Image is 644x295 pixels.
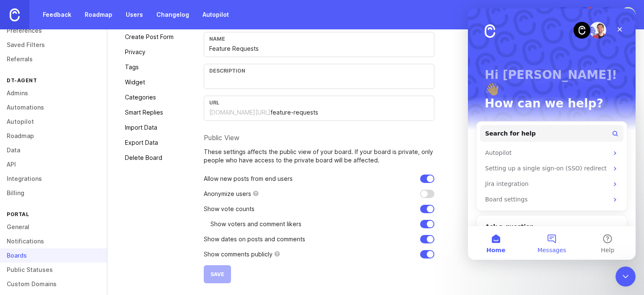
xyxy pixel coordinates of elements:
iframe: Intercom live chat [468,8,636,260]
button: M [621,7,636,22]
a: Export Data [120,136,179,149]
a: Smart Replies [120,106,179,119]
a: Roadmap [80,7,117,22]
a: Create Post Form [120,30,179,44]
a: Feedback [38,7,76,22]
img: Canny Home [10,8,20,21]
div: [DOMAIN_NAME][URL] [209,108,270,117]
a: Import Data [120,121,179,134]
div: Public View [204,134,434,141]
p: These settings affects the public view of your board. If your board is private, only people who h... [204,148,434,164]
a: Widget [120,76,179,89]
p: Show comments publicly [204,250,273,258]
p: Show voters and comment likers [210,220,301,228]
div: Description [209,68,429,74]
a: Changelog [151,7,194,22]
p: Allow new posts from end users [204,175,293,183]
a: Users [121,7,148,22]
p: Show vote counts [204,205,254,213]
a: Privacy [120,45,179,59]
a: Autopilot [197,7,234,22]
p: Anonymize users [204,190,251,198]
div: URL [209,99,429,106]
a: Delete Board [120,151,179,164]
a: Categories [120,91,179,104]
button: 1/5 [555,7,570,22]
div: Name [209,36,429,42]
iframe: Intercom live chat [615,266,636,287]
p: Show dates on posts and comments [204,235,305,243]
a: Tags [120,60,179,74]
